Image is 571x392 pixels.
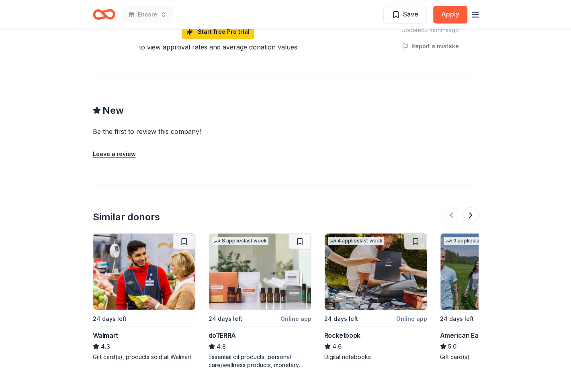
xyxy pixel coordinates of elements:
img: Image for doTERRA [209,233,311,310]
div: Digital notebooks [324,353,427,361]
div: Essential oil products, personal care/wellness products, monetary donations [209,353,311,369]
div: 8 applies last week [212,236,268,245]
div: Similar donors [93,210,160,223]
span: 4.6 [332,341,342,351]
span: New [102,104,124,117]
div: Rocketbook [324,330,360,340]
div: Walmart [93,330,118,340]
div: Be the first to review this company! [93,126,299,136]
div: 24 days left [440,314,474,323]
div: American Eagle [440,330,487,340]
img: Image for American Eagle [440,233,542,310]
div: 24 days left [324,314,358,323]
a: Image for Walmart24 days leftWalmart4.3Gift card(s), products sold at Walmart [93,233,196,361]
a: Home [93,5,115,24]
span: 4.3 [101,341,110,351]
div: Online app [280,313,311,323]
button: Report a mistake [402,41,459,51]
button: Encore [122,6,173,23]
div: 4 applies last week [328,236,384,245]
div: doTERRA [209,330,236,340]
button: Apply [433,6,467,23]
div: to view approval rates and average donation values [93,42,344,52]
span: 5.0 [448,341,456,351]
div: 9 applies last week [444,236,500,245]
a: Start free Pro trial [182,25,254,39]
a: Image for American Eagle9 applieslast week24 days leftOnline appAmerican Eagle5.0Gift card(s) [440,233,543,361]
div: Updated 2 months ago [382,25,479,35]
button: Save [383,6,427,23]
a: Image for doTERRA8 applieslast week24 days leftOnline appdoTERRA4.8Essential oil products, person... [209,233,311,369]
img: Image for Walmart [93,233,195,310]
a: Image for Rocketbook4 applieslast week24 days leftOnline appRocketbook4.6Digital notebooks [324,233,427,361]
img: Image for Rocketbook [325,233,427,310]
div: 24 days left [209,314,242,323]
div: Online app [396,313,427,323]
div: 24 days left [93,314,127,323]
div: Gift card(s), products sold at Walmart [93,353,196,361]
button: Leave a review [93,149,136,158]
div: Gift card(s) [440,353,543,361]
span: Encore [138,10,157,19]
span: 4.8 [217,341,226,351]
span: Save [403,9,418,19]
